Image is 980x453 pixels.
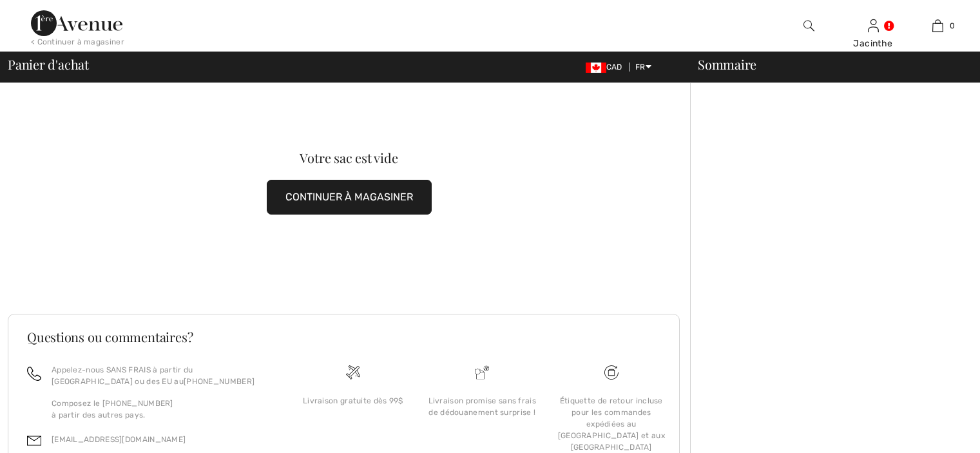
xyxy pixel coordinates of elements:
[906,18,969,34] a: 0
[299,395,407,407] div: Livraison gratuite dès 99$
[841,37,905,50] div: Jacinthe
[8,58,89,71] span: Panier d'achat
[868,18,879,34] img: Mes infos
[868,19,879,32] a: Se connecter
[950,20,955,32] span: 0
[586,63,606,73] img: Canadian Dollar
[267,180,432,215] button: CONTINUER À MAGASINER
[31,36,124,48] div: < Continuer à magasiner
[184,377,255,386] a: [PHONE_NUMBER]
[604,365,619,380] img: Livraison gratuite dès 99$
[42,151,656,164] div: Votre sac est vide
[27,367,41,381] img: call
[52,364,273,387] p: Appelez-nous SANS FRAIS à partir du [GEOGRAPHIC_DATA] ou des EU au
[932,18,943,34] img: Mon panier
[586,63,628,72] span: CAD
[27,331,660,343] h3: Questions ou commentaires?
[803,18,814,34] img: recherche
[557,395,666,453] div: Étiquette de retour incluse pour les commandes expédiées au [GEOGRAPHIC_DATA] et aux [GEOGRAPHIC_...
[52,398,273,421] p: Composez le [PHONE_NUMBER] à partir des autres pays.
[635,63,651,72] span: FR
[52,435,186,444] a: [EMAIL_ADDRESS][DOMAIN_NAME]
[31,10,122,36] img: 1ère Avenue
[27,434,41,448] img: email
[475,365,489,380] img: Livraison promise sans frais de dédouanement surprise&nbsp;!
[682,58,972,71] div: Sommaire
[346,365,360,380] img: Livraison gratuite dès 99$
[428,395,536,418] div: Livraison promise sans frais de dédouanement surprise !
